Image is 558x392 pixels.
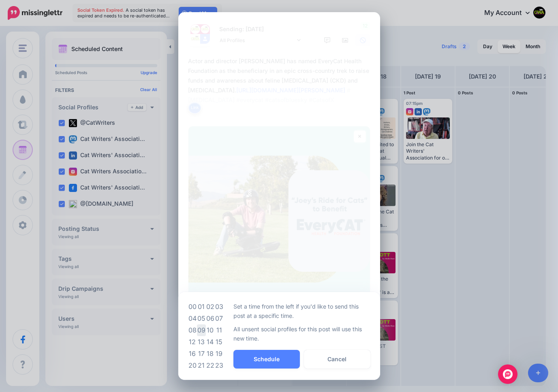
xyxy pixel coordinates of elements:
[360,22,370,30] span: 12
[304,350,370,369] button: Cancel
[206,324,215,336] td: 10
[215,324,224,336] td: 11
[197,324,206,336] td: 09
[216,25,305,34] p: Sending: [DATE]
[197,348,206,360] td: 17
[200,24,210,34] img: 45698106_333706100514846_7785613158785220608_n-bsa140427.jpg
[188,348,197,360] td: 16
[233,324,370,343] p: All unsent social profiles for this post will use this new time.
[216,34,305,46] a: All Profiles
[190,34,200,44] img: 326279769_1240690483185035_8704348640003314294_n-bsa141107.png
[190,24,200,34] img: 1qlX9Brh-74720.jpg
[188,336,197,348] td: 12
[215,313,224,324] td: 07
[215,336,224,348] td: 15
[233,302,370,320] p: Set a time from the left if you'd like to send this post at a specific time.
[197,360,206,371] td: 21
[200,34,210,44] img: user_default_image.png
[188,301,197,313] td: 00
[188,56,374,105] div: Actor and director [PERSON_NAME] has named EveryCat Health Foundation as the beneficiary in an ep...
[188,360,197,371] td: 20
[206,360,215,371] td: 22
[215,348,224,360] td: 19
[206,348,215,360] td: 18
[197,301,206,313] td: 01
[197,313,206,324] td: 05
[188,102,201,114] button: Link
[188,313,197,324] td: 04
[215,301,224,313] td: 03
[233,350,300,369] button: Schedule
[220,36,295,45] span: All Profiles
[206,336,215,348] td: 14
[206,301,215,313] td: 02
[206,313,215,324] td: 06
[498,364,517,384] div: Open Intercom Messenger
[215,360,224,371] td: 23
[188,126,370,308] img: Actor Joey Luthman Launches Cross-Country One-Wheel Ride to Benefit EveryCat Health Foundation - ...
[197,336,206,348] td: 13
[188,324,197,336] td: 08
